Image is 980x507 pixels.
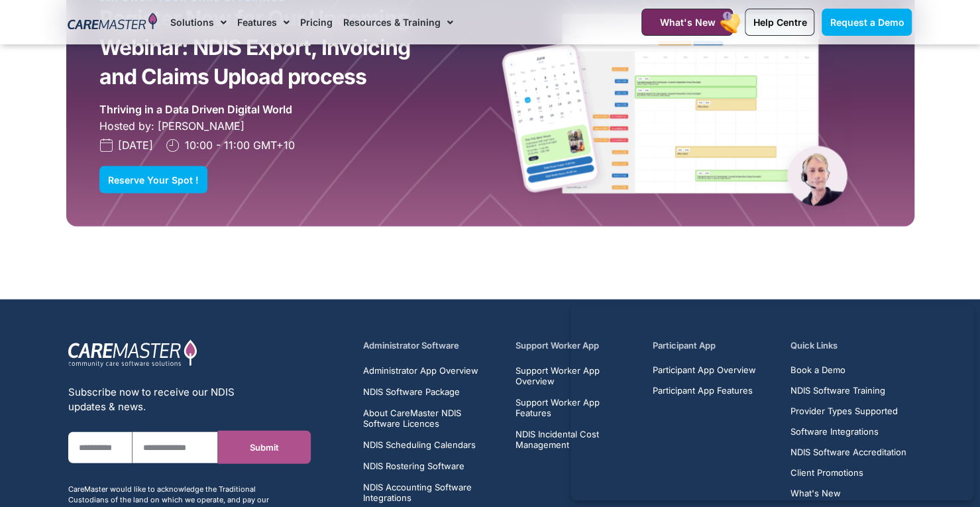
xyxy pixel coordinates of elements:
iframe: Popup CTA [571,304,973,500]
a: NDIS Accounting Software Integrations [363,482,500,503]
a: Administrator App Overview [363,365,500,376]
h5: Administrator Software [363,339,500,352]
a: About CareMaster NDIS Software Licences [363,408,500,429]
span: What's New [659,17,715,28]
span: NDIS Scheduling Calendars [363,439,476,450]
div: Thriving in a Data Driven Digital World [99,101,292,118]
a: Support Worker App Features [516,397,637,418]
span: NDIS Software Package [363,386,460,397]
span: Reserve Your Spot ! [108,175,199,185]
a: 10:00 - 11:00 GMT+10 [166,137,295,153]
a: NDIS Incidental Cost Management [516,429,637,450]
a: Help Centre [745,9,814,36]
span: Help Centre [753,17,806,28]
span: Submit [250,443,279,453]
a: [DATE] [99,137,153,153]
a: NDIS Rostering Software [363,461,500,471]
span: Administrator App Overview [363,365,478,376]
span: NDIS Rostering Software [363,461,464,471]
a: NDIS Scheduling Calendars [363,439,500,450]
h5: Support Worker App [516,339,637,352]
div: Subscribe now to receive our NDIS updates & news. [68,385,283,414]
a: Support Worker App Overview [516,365,637,386]
div: Hosted by: [PERSON_NAME] [99,118,490,134]
h2: Register Now for Our Upcoming Webinar: NDIS Export, Invoicing and Claims Upload process [99,4,423,92]
a: NDIS Software Package [363,386,500,397]
button: Submit [218,431,311,464]
a: What's New [641,9,733,36]
img: CareMaster Logo Part [68,339,197,368]
a: Reserve Your Spot ! [99,166,207,194]
img: CareMaster Logo [68,13,157,32]
form: New Form [68,431,283,477]
span: Request a Demo [830,17,904,28]
a: Request a Demo [822,9,912,36]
